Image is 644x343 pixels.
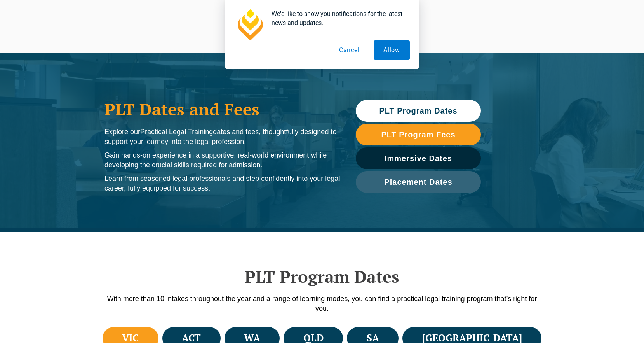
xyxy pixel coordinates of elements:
[104,100,340,119] h1: PLT Dates and Fees
[101,267,543,286] h2: PLT Program Dates
[234,9,265,40] img: notification icon
[356,100,481,122] a: PLT Program Dates
[356,124,481,145] a: PLT Program Fees
[356,147,481,169] a: Immersive Dates
[385,154,452,162] span: Immersive Dates
[104,127,340,147] p: Explore our dates and fees, thoughtfully designed to support your journey into the legal profession.
[381,131,455,138] span: PLT Program Fees
[140,128,213,136] span: Practical Legal Training
[374,40,410,60] button: Allow
[384,178,452,186] span: Placement Dates
[329,40,369,60] button: Cancel
[356,171,481,193] a: Placement Dates
[379,107,457,115] span: PLT Program Dates
[104,174,340,193] p: Learn from seasoned legal professionals and step confidently into your legal career, fully equipp...
[101,294,543,313] p: With more than 10 intakes throughout the year and a range of learning modes, you can find a pract...
[104,150,340,170] p: Gain hands-on experience in a supportive, real-world environment while developing the crucial ski...
[265,9,410,27] div: We'd like to show you notifications for the latest news and updates.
